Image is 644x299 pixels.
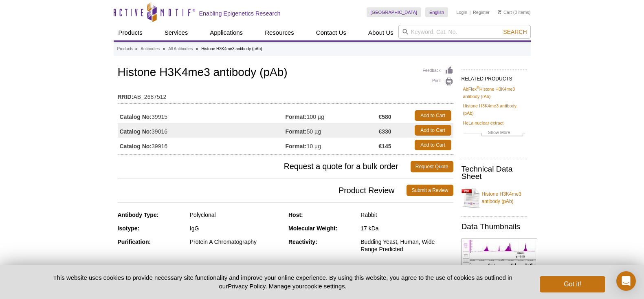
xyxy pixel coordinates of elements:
a: Histone H3K4me3 antibody (pAb) [463,102,525,117]
img: Histone H3K4me3 antibody (pAb) tested by ChIP-Seq. [462,239,537,271]
div: IgG [190,225,282,232]
a: Print [423,77,453,86]
p: This website uses cookies to provide necessary site functionality and improve your online experie... [39,273,527,290]
a: Products [114,25,147,40]
a: Request Quote [411,161,453,172]
a: All Antibodies [168,45,193,53]
img: Your Cart [498,10,501,14]
h2: Technical Data Sheet [462,165,527,180]
a: Show More [463,129,525,138]
strong: €145 [378,143,391,150]
button: Got it! [540,276,605,292]
td: AB_2687512 [118,88,453,101]
strong: Reactivity: [288,239,317,245]
td: 39915 [118,108,286,123]
a: [GEOGRAPHIC_DATA] [367,7,422,17]
strong: Antibody Type: [118,212,159,218]
span: Search [503,29,527,35]
a: English [425,7,448,17]
a: Resources [260,25,299,40]
strong: RRID: [118,93,134,100]
a: Submit a Review [407,185,453,196]
a: HeLa nuclear extract [463,119,504,127]
strong: Catalog No: [120,143,152,150]
h2: Data Thumbnails [462,223,527,230]
td: 50 µg [286,123,379,138]
span: Product Review [118,185,407,196]
div: Budding Yeast, Human, Wide Range Predicted [360,238,453,253]
span: Request a quote for a bulk order [118,161,411,172]
a: Register [473,9,490,15]
strong: Purification: [118,239,151,245]
strong: Molecular Weight: [288,225,337,232]
a: Applications [205,25,248,40]
li: » [163,47,165,51]
strong: Format: [286,128,307,135]
div: Polyclonal [190,211,282,219]
a: Login [456,9,467,15]
h1: Histone H3K4me3 antibody (pAb) [118,66,453,80]
a: Services [160,25,193,40]
div: 17 kDa [360,225,453,232]
strong: €330 [378,128,391,135]
td: 10 µg [286,138,379,152]
button: cookie settings [304,283,345,290]
strong: €580 [378,113,391,120]
td: 39916 [118,138,286,152]
a: Histone H3K4me3 antibody (pAb) [462,185,527,210]
li: | [470,7,471,17]
a: Add to Cart [415,110,451,121]
div: Protein A Chromatography [190,238,282,245]
a: Add to Cart [415,125,451,136]
a: Cart [498,9,512,15]
td: 100 µg [286,108,379,123]
a: About Us [363,25,398,40]
a: Products [117,45,133,53]
a: Contact Us [311,25,351,40]
strong: Format: [286,113,307,120]
a: Antibodies [141,45,160,53]
div: Rabbit [360,211,453,219]
li: » [135,47,138,51]
li: (0 items) [498,7,531,17]
h2: Enabling Epigenetics Research [199,10,281,17]
h2: RELATED PRODUCTS [462,69,527,84]
li: » [196,47,198,51]
input: Keyword, Cat. No. [398,25,531,39]
sup: ® [477,85,479,89]
td: 39016 [118,123,286,138]
strong: Catalog No: [120,128,152,135]
a: AbFlex®Histone H3K4me3 antibody (rAb) [463,85,525,100]
a: Feedback [423,66,453,75]
button: Search [501,28,529,36]
li: Histone H3K4me3 antibody (pAb) [201,47,262,51]
a: Add to Cart [415,140,451,150]
a: Privacy Policy [228,283,265,290]
strong: Catalog No: [120,113,152,120]
div: Open Intercom Messenger [616,271,636,291]
strong: Isotype: [118,225,140,232]
strong: Host: [288,212,303,218]
strong: Format: [286,143,307,150]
